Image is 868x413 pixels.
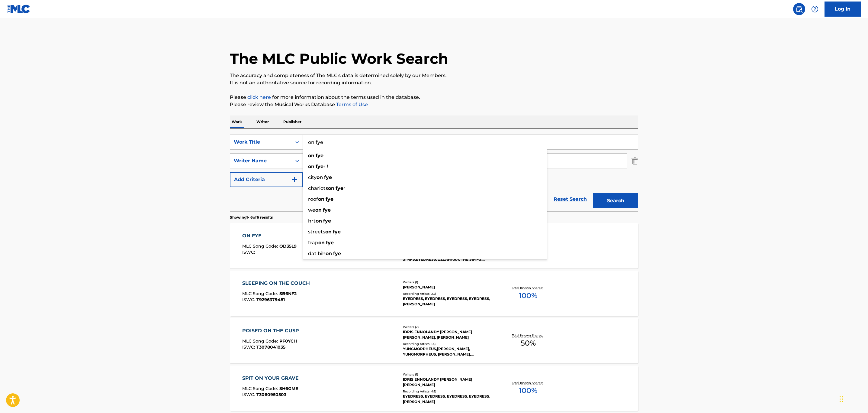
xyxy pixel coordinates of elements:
[403,342,494,346] div: Recording Artists ( 14 )
[315,207,322,213] strong: on
[256,344,285,350] span: T3078041035
[242,338,279,344] span: MLC Song Code :
[519,385,537,396] span: 100 %
[279,386,298,391] span: SH6GME
[234,138,288,146] div: Work Title
[230,366,638,411] a: SPIT ON YOUR GRAVEMLC Song Code:SH6GMEISWC:T3060950503Writers (1)IDRIS ENNOLANDY [PERSON_NAME] [P...
[811,5,818,13] img: help
[242,249,256,255] span: ISWC :
[291,176,298,183] img: 9d2ae6d4665cec9f34b9.svg
[308,229,325,235] span: streets
[242,232,297,239] div: ON FYE
[403,280,494,285] div: Writers ( 1 )
[316,218,322,224] strong: on
[403,389,494,394] div: Recording Artists ( 45 )
[234,157,288,164] div: Writer Name
[343,185,346,191] span: r
[512,286,544,290] p: Total Known Shares:
[242,375,302,382] div: SPIT ON YOUR GRAVE
[308,174,317,180] span: city
[308,240,318,246] span: trap
[324,174,332,180] strong: fye
[328,185,334,191] strong: on
[825,2,861,17] a: Log In
[247,94,271,100] a: click here
[279,291,297,296] span: SB6NF2
[403,372,494,377] div: Writers ( 1 )
[326,196,333,202] strong: fye
[403,325,494,329] div: Writers ( 2 )
[230,172,303,187] button: Add Criteria
[796,5,803,13] img: search
[323,164,328,169] span: r !
[230,271,638,316] a: SLEEPING ON THE COUCHMLC Song Code:SB6NF2ISWC:T9296379481Writers (1)[PERSON_NAME]Recording Artist...
[256,297,285,302] span: T9296379481
[308,218,316,224] span: hrt
[230,318,638,363] a: POISED ON THE CUSPMLC Song Code:PF0YCHISWC:T3078041035Writers (2)IDRIS ENNOLANDY [PERSON_NAME] [P...
[512,381,544,385] p: Total Known Shares:
[316,153,323,158] strong: fye
[230,50,448,68] h1: The MLC Public Work Search
[793,3,805,15] a: Public Search
[840,390,843,408] div: Drag
[403,329,494,340] div: IDRIS ENNOLANDY [PERSON_NAME] [PERSON_NAME], [PERSON_NAME]
[551,193,590,206] a: Reset Search
[323,207,331,213] strong: fye
[242,386,279,391] span: MLC Song Code :
[308,164,314,169] strong: on
[242,280,313,287] div: SLEEPING ON THE COUCH
[403,377,494,388] div: IDRIS ENNOLANDY [PERSON_NAME] [PERSON_NAME]
[230,94,638,101] p: Please for more information about the terms used in the database.
[279,338,297,344] span: PF0YCH
[809,3,821,15] div: Help
[7,5,31,13] img: MLC Logo
[318,240,325,246] strong: on
[333,229,341,235] strong: fye
[230,79,638,86] p: It is not an authoritative source for recording information.
[512,333,544,338] p: Total Known Shares:
[308,207,315,213] span: we
[308,251,326,256] span: dat bih
[316,164,323,169] strong: fye
[326,240,334,246] strong: fye
[838,384,868,413] iframe: Chat Widget
[403,291,494,296] div: Recording Artists ( 23 )
[403,394,494,405] div: EYEDRESS, EYEDRESS, EYEDRESS, EYEDRESS, [PERSON_NAME]
[325,229,332,235] strong: on
[403,285,494,290] div: [PERSON_NAME]
[230,72,638,79] p: The accuracy and completeness of The MLC's data is determined solely by our Members.
[308,153,314,158] strong: on
[255,115,271,128] p: Writer
[317,174,323,180] strong: on
[230,135,638,211] form: Search Form
[318,196,324,202] strong: on
[593,193,638,208] button: Search
[308,185,328,191] span: chariots
[242,291,279,296] span: MLC Song Code :
[242,243,279,249] span: MLC Song Code :
[279,243,297,249] span: OD35L9
[403,296,494,307] div: EYEDRESS, EYEDRESS, EYEDRESS, EYEDRESS, [PERSON_NAME]
[242,297,256,302] span: ISWC :
[281,115,303,128] p: Publisher
[242,344,256,350] span: ISWC :
[336,185,343,191] strong: fye
[230,101,638,108] p: Please review the Musical Works Database
[335,102,368,107] a: Terms of Use
[326,251,332,256] strong: on
[521,338,536,349] span: 50 %
[323,218,331,224] strong: fye
[256,392,286,397] span: T3060950503
[519,290,537,301] span: 100 %
[333,251,341,256] strong: fye
[242,327,302,334] div: POISED ON THE CUSP
[308,196,318,202] span: roof
[230,115,244,128] p: Work
[632,153,638,168] img: Delete Criterion
[403,346,494,357] div: YUNGMORPHEUS,[PERSON_NAME], YUNGMORPHEUS, [PERSON_NAME], YUNGMORPHEUS & [PERSON_NAME], YUNGMORPHE...
[230,223,638,268] a: ON FYEMLC Song Code:OD35L9ISWC:Writers (2)[PERSON_NAME], IDRIS ENNOLANDY [PERSON_NAME] [PERSON_NA...
[230,215,273,220] p: Showing 1 - 6 of 6 results
[242,392,256,397] span: ISWC :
